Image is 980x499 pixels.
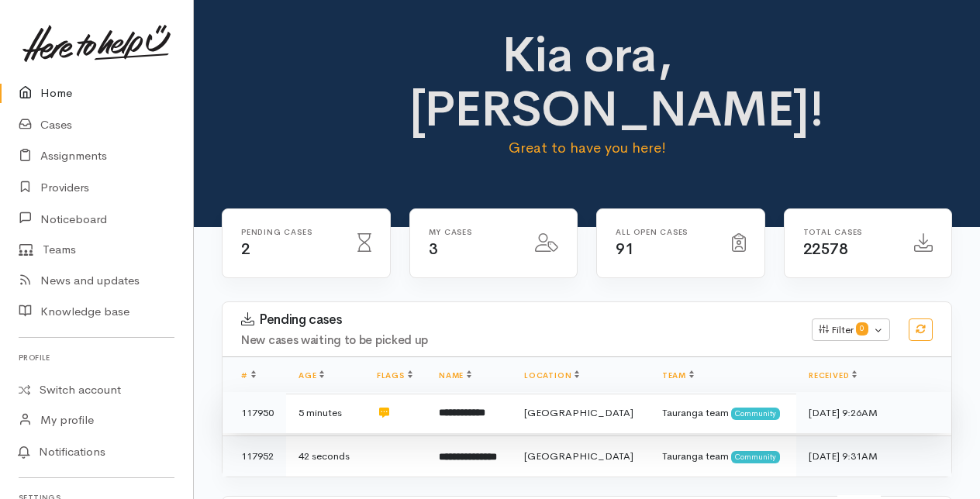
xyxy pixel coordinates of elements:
td: 117950 [223,392,286,434]
span: [GEOGRAPHIC_DATA] [524,449,633,463]
td: Tauranga team [650,392,796,434]
h4: New cases waiting to be picked up [241,334,793,347]
h6: Total cases [803,228,896,236]
td: Tauranga team [650,435,796,477]
a: Flags [377,370,412,380]
span: 3 [429,239,438,259]
td: 42 seconds [286,435,364,477]
span: 91 [616,239,633,259]
a: # [241,370,256,380]
h6: My cases [429,228,517,236]
td: [DATE] 9:31AM [796,435,951,477]
h6: Profile [19,347,174,368]
span: 2 [241,239,250,259]
a: Age [298,370,324,380]
span: 22578 [803,239,848,259]
h6: All Open cases [616,228,713,236]
td: [DATE] 9:26AM [796,392,951,434]
span: Community [731,408,780,420]
a: Received [809,370,857,380]
a: Team [662,370,694,380]
span: [GEOGRAPHIC_DATA] [524,406,633,419]
span: Community [731,451,780,463]
td: 117952 [223,435,286,477]
td: 5 minutes [286,392,364,434]
span: 0 [856,322,868,335]
h6: Pending cases [241,228,339,236]
h3: Pending cases [241,312,793,328]
h1: Kia ora, [PERSON_NAME]! [409,28,765,137]
a: Location [524,370,579,380]
button: Filter0 [812,318,890,342]
p: Great to have you here! [409,137,765,159]
a: Name [439,370,471,380]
